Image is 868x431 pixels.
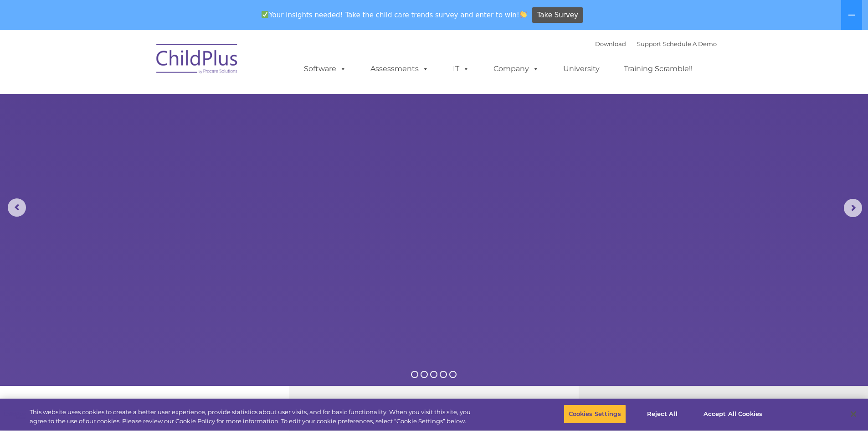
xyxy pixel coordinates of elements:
a: Company [484,60,548,78]
a: Software [295,60,355,78]
a: Take Survey [532,7,583,23]
img: ✅ [262,11,268,18]
a: Schedule A Demo [663,40,717,47]
a: IT [444,60,478,78]
a: University [554,60,609,78]
img: ChildPlus by Procare Solutions [152,37,243,83]
a: Training Scramble!! [615,60,702,78]
span: Your insights needed! Take the child care trends survey and enter to win! [258,6,531,24]
button: Cookies Settings [564,405,626,424]
button: Reject All [634,405,691,424]
div: This website uses cookies to create a better user experience, provide statistics about user visit... [30,408,478,426]
a: Download [595,40,626,47]
a: Support [637,40,661,47]
a: Assessments [361,60,438,78]
span: Take Survey [537,7,578,23]
img: 👏 [520,11,527,18]
button: Close [843,404,863,424]
button: Accept All Cookies [699,405,767,424]
font: | [595,40,717,47]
